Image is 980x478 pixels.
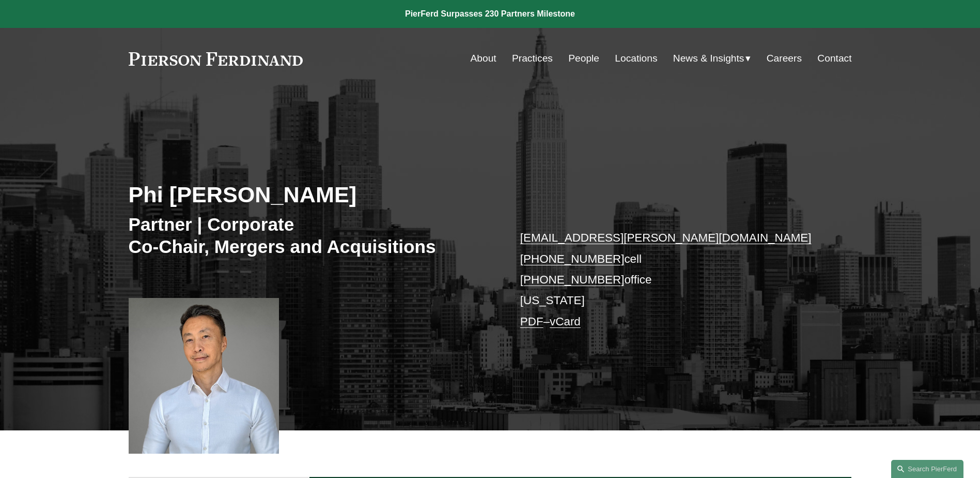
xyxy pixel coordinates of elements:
a: PDF [520,315,543,328]
a: Search this site [891,460,963,478]
a: [EMAIL_ADDRESS][PERSON_NAME][DOMAIN_NAME] [520,231,812,244]
a: People [568,49,599,68]
a: Practices [512,49,553,68]
a: About [471,49,496,68]
h2: Phi [PERSON_NAME] [129,181,490,208]
a: vCard [550,315,581,328]
a: folder dropdown [673,49,751,68]
p: cell office [US_STATE] – [520,228,821,332]
a: Careers [767,49,802,68]
a: Locations [615,49,657,68]
h3: Partner | Corporate Co-Chair, Mergers and Acquisitions [129,213,490,258]
a: Contact [817,49,851,68]
span: News & Insights [673,50,744,68]
a: [PHONE_NUMBER] [520,273,625,286]
a: [PHONE_NUMBER] [520,252,625,265]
